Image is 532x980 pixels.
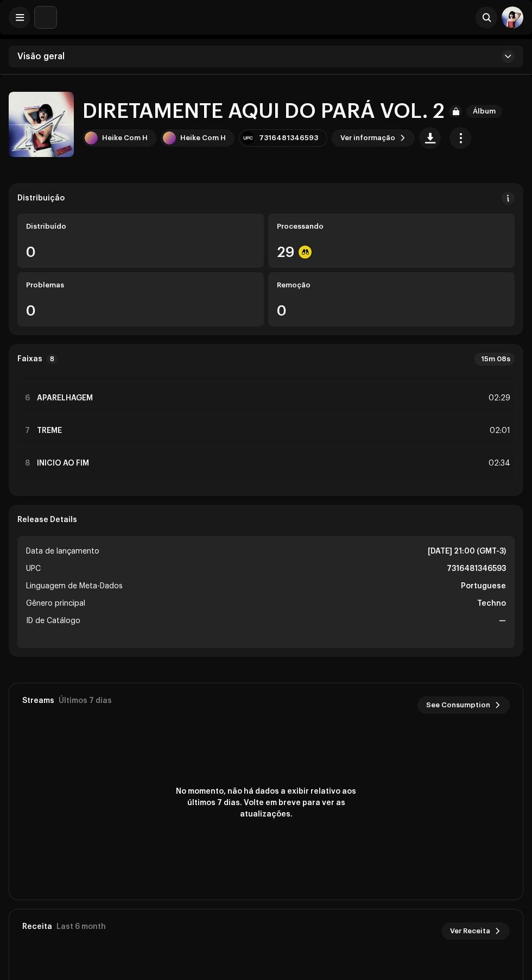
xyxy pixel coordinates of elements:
div: 15m 08s [474,353,515,366]
strong: [DATE] 21:00 (GMT-3) [428,545,506,558]
div: 02:34 [486,457,510,470]
div: Receita [22,922,52,931]
span: UPC [26,562,41,575]
div: 02:29 [486,392,510,405]
div: 02:01 [486,424,510,437]
h1: DIRETAMENTE AQUI DO PARÁ VOL. 2 [83,100,445,123]
img: 1cf725b2-75a2-44e7-8fdf-5f1256b3d403 [35,7,56,28]
button: Ver informação [332,129,415,147]
strong: Techno [477,597,506,610]
strong: Portuguese [461,580,506,593]
span: Ver Receita [450,920,490,942]
strong: Release Details [17,516,77,524]
div: Streams [22,696,54,705]
span: Data de lançamento [26,545,99,558]
span: Ver informação [340,127,395,149]
button: Ver Receita [441,922,510,940]
div: Last 6 month [56,922,106,931]
p-badge: 8 [47,354,58,364]
div: 7316481346593 [259,134,318,142]
div: Remoção [277,281,506,290]
img: d25ad122-c3f7-425d-a7e9-2c4de668e2e0 [502,7,523,28]
span: Gênero principal [26,597,85,610]
div: Distribuição [17,194,65,203]
strong: — [499,614,506,627]
div: Heike Com H [180,134,226,142]
div: Processando [277,222,506,231]
strong: 7316481346593 [447,562,506,575]
span: See Consumption [426,694,490,716]
strong: INICIO AO FIM [37,459,89,468]
strong: APARELHAGEM [37,394,93,403]
span: ID de Catálogo [26,614,80,627]
span: Visão geral [17,52,65,61]
strong: TREME [37,426,62,435]
button: See Consumption [417,696,510,714]
strong: Faixas [17,355,42,363]
div: Problemas [26,281,255,290]
div: Últimos 7 dias [59,696,112,705]
img: 8b8a3c4d-4204-4842-b0f6-0bc5705ca838 [9,92,74,157]
span: Linguagem de Meta-Dados [26,580,123,593]
div: Distribuído [26,222,255,231]
span: No momento, não há dados a exibir relativo aos últimos 7 dias. Volte em breve para ver as atualiz... [168,786,364,820]
span: Álbum [466,105,502,118]
div: Heike Com H [102,134,148,142]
